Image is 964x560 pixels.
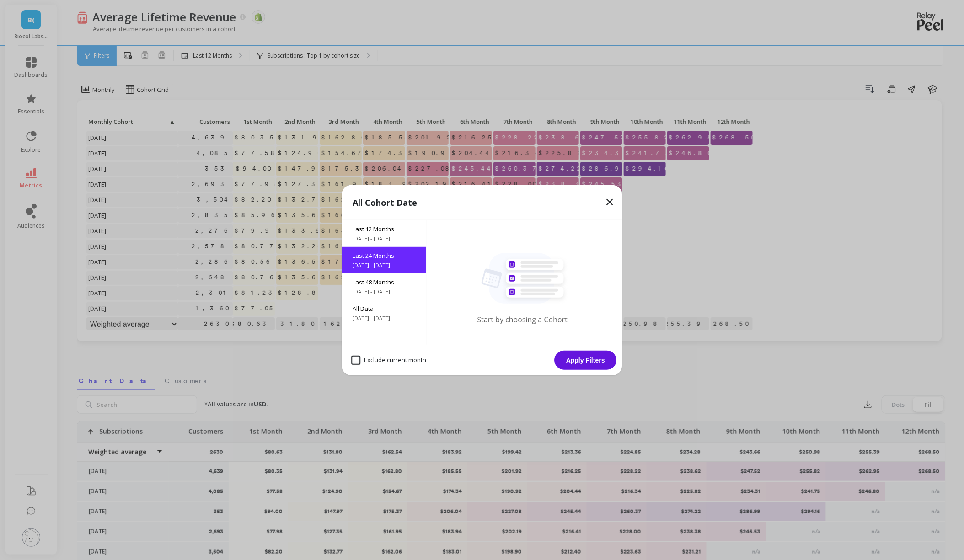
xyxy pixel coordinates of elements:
span: Last 48 Months [353,278,415,286]
span: [DATE] - [DATE] [353,315,415,322]
span: Exclude current month [352,356,427,365]
button: Apply Filters [555,351,617,370]
span: Last 24 Months [353,251,415,260]
span: All Data [353,304,415,313]
span: [DATE] - [DATE] [353,235,415,242]
span: [DATE] - [DATE] [353,261,415,269]
p: All Cohort Date [353,196,418,209]
span: Last 12 Months [353,225,415,233]
span: [DATE] - [DATE] [353,288,415,295]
